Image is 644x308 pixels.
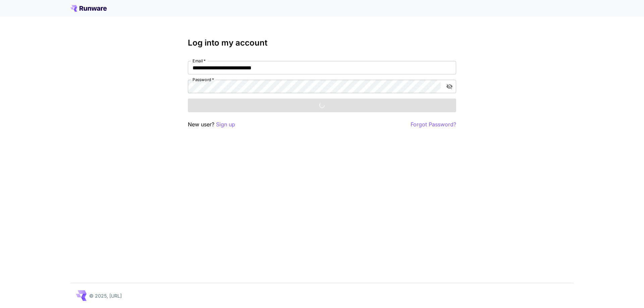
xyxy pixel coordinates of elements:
label: Email [193,58,206,64]
button: toggle password visibility [443,80,455,93]
h3: Log into my account [188,38,456,48]
button: Forgot Password? [411,120,456,129]
p: New user? [188,120,235,129]
button: Sign up [216,120,235,129]
label: Password [193,77,214,82]
p: © 2025, [URL] [89,292,122,299]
